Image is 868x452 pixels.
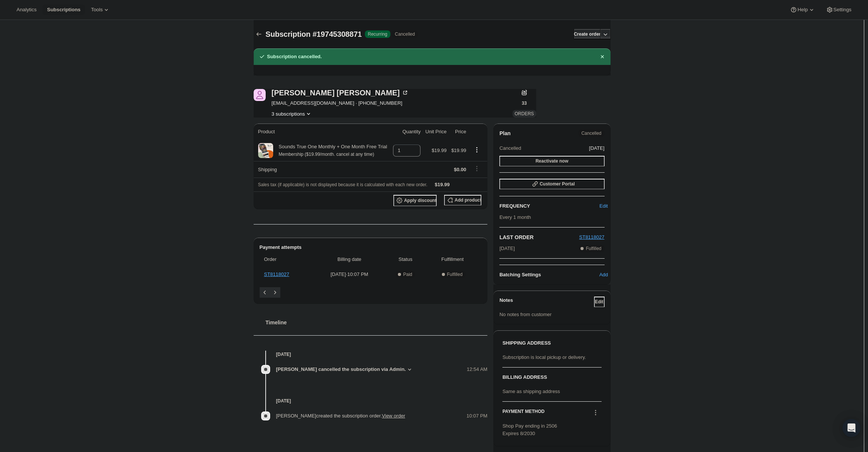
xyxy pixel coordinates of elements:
span: Fulfilled [586,246,601,252]
th: Price [449,124,468,140]
span: [EMAIL_ADDRESS][DOMAIN_NAME] · [PHONE_NUMBER] [272,99,409,107]
span: $0.00 [454,167,466,172]
button: Dismiss notification [597,51,608,62]
h2: Subscription cancelled. [267,53,322,60]
span: Status [387,256,423,263]
span: 33 [522,100,526,106]
span: [PERSON_NAME] created the subscription order. [276,413,405,419]
span: Add product [455,197,481,203]
h3: PAYMENT METHOD [502,408,544,419]
nav: Pagination [260,287,482,298]
a: View order [382,413,405,419]
div: Sounds True One Monthly + One Month Free Trial [273,143,387,158]
h3: BILLING ADDRESS [502,374,601,381]
button: Subscriptions [254,29,264,39]
span: Sales tax (if applicable) is not displayed because it is calculated with each new order. [258,182,428,187]
span: Edit [595,299,603,305]
span: Fulfilled [447,271,463,277]
span: Shop Pay ending in 2506 Expires 8/2030 [502,423,557,436]
button: Product actions [471,146,483,154]
button: Create order [574,29,600,39]
button: Reactivate now [499,156,604,166]
span: Recurring [368,31,387,37]
h3: SHIPPING ADDRESS [502,339,601,347]
button: 33 [519,98,529,108]
span: [DATE] [499,245,515,252]
button: Add product [444,195,481,205]
h2: Payment attempts [260,244,482,251]
span: [DATE] · 10:07 PM [316,271,383,278]
span: Settings [833,7,851,13]
button: ST8118027 [579,234,604,241]
span: ORDERS [515,111,534,116]
div: [PERSON_NAME] [PERSON_NAME] [272,89,409,96]
span: Create order [574,31,600,37]
span: Every 1 month [499,214,531,220]
th: Quantity [391,124,423,140]
h2: LAST ORDER [499,234,579,241]
span: 10:07 PM [467,412,488,420]
h3: Notes [499,297,594,307]
button: Add [599,269,609,281]
img: product img [258,143,273,158]
span: Fulfillment [428,256,477,263]
th: Order [260,251,314,268]
button: Settings [821,5,856,15]
th: Shipping [254,161,391,178]
button: Apply discount [393,195,437,206]
h4: [DATE] [254,397,488,405]
span: Tools [91,7,103,13]
span: Billing date [316,256,383,263]
a: ST8118027 [264,271,289,277]
h2: Timeline [266,319,488,326]
span: Subscription is local pickup or delivery. [502,354,586,360]
span: Cancelled [395,31,415,37]
span: Paula Costella [254,89,266,101]
span: Cancelled [499,145,521,152]
span: Subscription #19745308871 [266,30,362,38]
span: Add [599,271,608,279]
span: Reactivate now [535,158,568,164]
span: Customer Portal [540,181,575,187]
button: [PERSON_NAME] cancelled the subscription via Admin. [276,366,414,373]
small: Membership ($19.99/month. cancel at any time) [279,152,374,157]
span: No notes from customer [499,312,552,317]
h2: FREQUENCY [499,202,603,210]
button: Subscriptions [42,5,85,15]
span: Apply discount [404,197,437,203]
span: $19.99 [451,148,466,153]
div: Open Intercom Messenger [842,419,860,437]
span: Subscriptions [47,7,80,13]
span: Paid [403,271,412,277]
span: [DATE] [589,145,605,152]
button: Analytics [12,5,41,15]
span: $19.99 [435,182,450,187]
button: Shipping actions [471,164,483,173]
h4: [DATE] [254,351,488,358]
span: [PERSON_NAME] cancelled the subscription via Admin. [276,366,406,373]
h6: Batching Settings [499,271,603,279]
span: $19.99 [432,148,447,153]
span: Help [797,7,808,13]
button: Tools [86,5,115,15]
a: ST8118027 [579,234,604,240]
span: Analytics [17,7,36,13]
th: Unit Price [423,124,449,140]
button: Edit [594,297,605,307]
span: Cancelled [581,130,601,136]
button: Edit [599,200,609,212]
button: Product actions [272,110,313,118]
span: Edit [599,202,608,210]
h2: Plan [499,130,511,137]
th: Product [254,124,391,140]
span: 12:54 AM [467,366,487,373]
span: Same as shipping address [502,389,560,394]
button: Customer Portal [499,179,604,189]
button: Help [785,5,820,15]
